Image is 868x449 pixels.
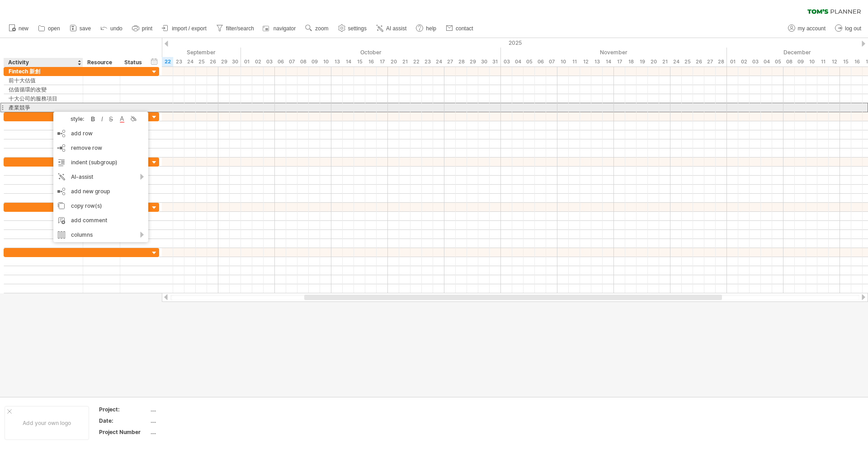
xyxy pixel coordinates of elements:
[426,25,436,32] span: help
[142,25,152,32] span: print
[9,94,78,103] div: 十大公司的服務項目
[829,57,840,67] div: Friday, 12 December 2025
[388,57,399,67] div: Monday, 20 October 2025
[761,57,772,67] div: Thursday, 4 December 2025
[9,103,78,112] div: 產業競爭
[524,57,535,67] div: Wednesday, 5 November 2025
[433,57,444,67] div: Friday, 24 October 2025
[399,57,410,67] div: Tuesday, 21 October 2025
[87,58,115,67] div: Resource
[659,57,670,67] div: Friday, 21 November 2025
[750,57,761,67] div: Wednesday, 3 December 2025
[261,23,298,34] a: navigator
[535,57,546,67] div: Thursday, 6 November 2025
[320,57,331,67] div: Friday, 10 October 2025
[603,57,614,67] div: Friday, 14 November 2025
[833,23,864,34] a: log out
[546,57,557,67] div: Friday, 7 November 2025
[53,228,148,242] div: columns
[336,23,369,34] a: settings
[682,57,693,67] div: Tuesday, 25 November 2025
[196,57,207,67] div: Thursday, 25 September 2025
[693,57,704,67] div: Wednesday, 26 November 2025
[738,57,750,67] div: Tuesday, 2 December 2025
[230,57,241,67] div: Tuesday, 30 September 2025
[297,57,309,67] div: Wednesday, 8 October 2025
[173,57,184,67] div: Tuesday, 23 September 2025
[614,57,625,67] div: Monday, 17 November 2025
[99,428,149,436] div: Project Number
[817,57,829,67] div: Thursday, 11 December 2025
[53,184,148,199] div: add new group
[377,57,388,67] div: Friday, 17 October 2025
[9,67,78,76] div: Fintech 新創
[315,25,328,32] span: zoom
[19,25,28,32] span: new
[478,57,490,67] div: Thursday, 30 October 2025
[309,57,320,67] div: Thursday, 9 October 2025
[569,57,580,67] div: Tuesday, 11 November 2025
[365,57,377,67] div: Thursday, 16 October 2025
[99,417,149,425] div: Date:
[71,144,102,151] span: remove row
[591,57,603,67] div: Thursday, 13 November 2025
[467,57,478,67] div: Wednesday, 29 October 2025
[241,48,501,57] div: October 2025
[840,57,851,67] div: Monday, 15 December 2025
[53,213,148,228] div: add comment
[348,25,367,32] span: settings
[53,199,148,213] div: copy row(s)
[580,57,591,67] div: Wednesday, 12 November 2025
[99,406,149,413] div: Project:
[783,57,795,67] div: Monday, 8 December 2025
[160,23,209,34] a: import / export
[8,58,78,67] div: Activity
[80,25,91,32] span: save
[795,57,806,67] div: Tuesday, 9 December 2025
[331,57,343,67] div: Monday, 13 October 2025
[410,57,422,67] div: Wednesday, 22 October 2025
[303,23,331,34] a: zoom
[241,57,252,67] div: Wednesday, 1 October 2025
[286,57,297,67] div: Tuesday, 7 October 2025
[716,57,727,67] div: Friday, 28 November 2025
[67,23,94,34] a: save
[414,23,439,34] a: help
[772,57,783,67] div: Friday, 5 December 2025
[151,428,226,436] div: ....
[444,57,456,67] div: Monday, 27 October 2025
[386,25,406,32] span: AI assist
[670,57,682,67] div: Monday, 24 November 2025
[130,23,155,34] a: print
[456,25,473,32] span: contact
[501,57,512,67] div: Monday, 3 November 2025
[648,57,659,67] div: Thursday, 20 November 2025
[354,57,365,67] div: Wednesday, 15 October 2025
[456,57,467,67] div: Tuesday, 28 October 2025
[343,57,354,67] div: Tuesday, 14 October 2025
[9,85,78,94] div: 估值循環的改變
[207,57,218,67] div: Friday, 26 September 2025
[226,25,254,32] span: filter/search
[501,48,727,57] div: November 2025
[48,25,60,32] span: open
[162,57,173,67] div: Monday, 22 September 2025
[53,155,148,170] div: indent (subgroup)
[704,57,716,67] div: Thursday, 27 November 2025
[851,57,863,67] div: Tuesday, 16 December 2025
[151,417,226,425] div: ....
[806,57,817,67] div: Wednesday, 10 December 2025
[124,58,144,67] div: Status
[443,23,476,34] a: contact
[637,57,648,67] div: Wednesday, 19 November 2025
[5,406,89,440] div: Add your own logo
[798,25,826,32] span: my account
[184,57,196,67] div: Wednesday, 24 September 2025
[151,406,226,413] div: ....
[625,57,637,67] div: Tuesday, 18 November 2025
[727,57,738,67] div: Monday, 1 December 2025
[53,126,148,141] div: add row
[264,57,275,67] div: Friday, 3 October 2025
[98,23,125,34] a: undo
[422,57,433,67] div: Thursday, 23 October 2025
